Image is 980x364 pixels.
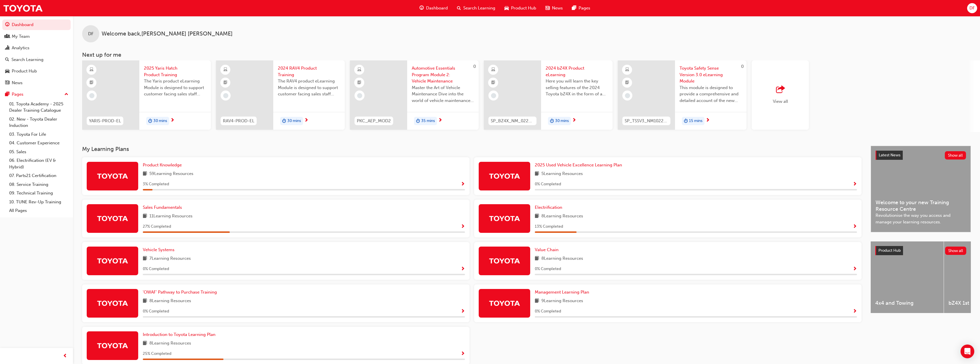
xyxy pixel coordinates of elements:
span: Show Progress [853,267,857,272]
a: 2025 Used Vehicle Excellence Learning Plan [535,162,624,168]
span: book-icon [143,213,147,220]
span: book-icon [535,170,539,178]
a: 08. Service Training [7,180,71,189]
span: Welcome to your new Training Resource Centre [876,199,966,212]
a: Analytics [2,43,71,53]
span: Show Progress [461,309,465,314]
span: learningResourceType_ELEARNING-icon [90,66,94,74]
span: Pages [579,5,590,11]
span: pages-icon [5,92,9,97]
button: Show Progress [853,223,857,230]
span: 8 Learning Resources [541,213,583,220]
span: 8 Learning Resources [149,340,191,347]
a: My Team [2,31,71,42]
div: Search Learning [11,56,43,63]
a: 05. Sales [7,147,71,156]
span: chart-icon [5,46,9,51]
button: Pages [2,89,71,100]
span: learningResourceType_ELEARNING-icon [223,66,227,74]
span: news-icon [5,80,9,86]
span: booktick-icon [491,79,495,86]
a: RAV4-PROD-EL2024 RAV4 Product TrainingThe RAV4 product eLearning Module is designed to support cu... [216,60,345,130]
a: Value Chain [535,247,561,253]
span: 30 mins [153,118,167,124]
span: The Yaris product eLearning Module is designed to support customer facing sales staff with introd... [144,78,206,97]
a: Sales Fundamentals [143,204,184,211]
button: Show Progress [853,265,857,273]
span: 3 % Completed [143,181,169,188]
img: Trak [3,2,43,15]
span: Here you will learn the key selling features of the 2024 Toyota bZ4X in the form of a virtual 6-p... [546,78,608,97]
span: 9 Learning Resources [541,298,583,305]
span: book-icon [143,255,147,262]
span: Electrification [535,205,562,210]
span: next-icon [706,118,710,123]
span: up-icon [64,91,68,98]
span: The RAV4 product eLearning Module is designed to support customer facing sales staff with introdu... [278,78,340,97]
img: Trak [97,171,128,181]
a: Search Learning [2,54,71,65]
img: Trak [97,256,128,266]
span: Master the Art of Vehicle Maintenance Dive into the world of vehicle maintenance with this compre... [412,84,474,104]
span: 30 mins [287,118,301,124]
div: Analytics [12,45,29,51]
span: 8 Learning Resources [149,298,191,305]
span: 15 mins [689,118,702,124]
a: 02. New - Toyota Dealer Induction [7,115,71,130]
button: DashboardMy TeamAnalyticsSearch LearningProduct HubNews [2,18,71,89]
a: 09. Technical Training [7,189,71,198]
img: Trak [489,171,520,181]
a: Latest NewsShow all [876,151,966,160]
div: Pages [12,91,23,98]
span: RAV4-PROD-EL [223,118,254,124]
span: next-icon [170,118,175,123]
h3: Next up for me [73,52,980,58]
span: 30 mins [555,118,569,124]
a: 03. Toyota For Life [7,130,71,139]
a: news-iconNews [541,2,567,14]
a: pages-iconPages [567,2,595,14]
div: Open Intercom Messenger [961,345,974,358]
a: Product Hub [2,66,71,76]
span: news-icon [545,5,550,12]
span: search-icon [457,5,461,12]
span: 8 Learning Resources [541,255,583,262]
a: 'OWAF' Pathway to Purchase Training [143,289,219,296]
span: guage-icon [5,22,9,27]
a: car-iconProduct Hub [500,2,541,14]
span: car-icon [504,5,509,12]
span: View all [773,99,788,104]
span: duration-icon [684,117,688,125]
span: 2025 Used Vehicle Excellence Learning Plan [535,162,622,168]
a: Latest NewsShow allWelcome to your new Training Resource CentreRevolutionise the way you access a... [871,146,971,232]
button: Show all [945,151,966,160]
span: book-icon [535,213,539,220]
span: YARIS-PROD-EL [89,118,121,124]
span: DF [969,5,975,11]
span: learningRecordVerb_NONE-icon [89,93,94,98]
a: Dashboard [2,19,71,30]
span: Value Chain [535,247,559,252]
span: book-icon [535,298,539,305]
a: 10. TUNE Rev-Up Training [7,198,71,206]
span: Vehicle Systems [143,247,175,252]
span: Show Progress [461,267,465,272]
span: learningResourceType_ELEARNING-icon [625,66,629,74]
img: Trak [97,298,128,308]
span: 5 Learning Resources [541,170,583,178]
button: Show all [945,247,967,255]
span: search-icon [5,57,9,62]
span: 11 Learning Resources [149,213,193,220]
button: Show Progress [461,223,465,230]
img: Trak [97,341,128,351]
span: outbound-icon [776,86,785,94]
span: 0 % Completed [535,181,561,188]
span: learningRecordVerb_NONE-icon [357,93,362,98]
button: Show Progress [461,181,465,188]
span: This module is designed to provide a comprehensive and detailed account of the new enhanced Toyot... [680,84,742,104]
button: Show Progress [853,181,857,188]
span: learningResourceType_ELEARNING-icon [357,66,361,74]
span: 2024 RAV4 Product Training [278,65,340,78]
span: booktick-icon [223,79,227,86]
